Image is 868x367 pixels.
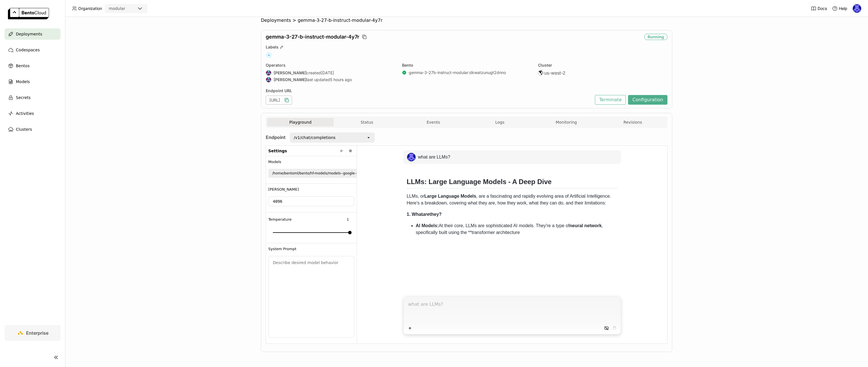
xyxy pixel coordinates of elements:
nav: Breadcrumbs navigation [261,18,672,23]
h2: LLMs: Large Language Models - A Deep Dive [407,178,618,188]
span: Enterprise [26,330,48,336]
span: us-west-2 [544,70,565,76]
strong: 1. What they? [407,212,442,217]
span: [PERSON_NAME] [268,187,299,192]
span: Logs [495,120,504,125]
strong: [PERSON_NAME] [274,77,307,82]
span: Models [16,78,30,85]
span: gemma-3-27-b-instruct-modular-4y7r [266,34,359,40]
p: LLMs, or , are a fascinating and rapidly evolving area of Artificial Intelligence. Here's a break... [407,193,618,206]
span: Temperature [268,217,292,222]
div: last updated [266,77,395,83]
a: Bentos [5,60,61,71]
div: Operators [266,63,395,68]
div: Settings [266,146,357,156]
div: Help [832,6,847,11]
strong: Endpoint [266,134,286,140]
img: Jiang [266,70,271,75]
svg: Plus [408,326,412,330]
span: + [266,52,272,58]
button: Configuration [628,95,667,105]
a: Docs [811,6,827,11]
a: Models [5,76,61,87]
li: At their core, LLMs are sophisticated AI models. They're a type of , specifically built using the... [416,222,618,236]
button: Revisions [599,118,666,126]
strong: [PERSON_NAME] [274,70,307,75]
span: Organization [78,6,102,11]
a: gemma-3-27b-instruct-modular:dkwatzunugt2dnno [409,70,506,75]
button: Playground [267,118,334,126]
strong: neural network [569,223,602,228]
img: Newton Jain [407,153,416,161]
div: /home/bentoml/bento/hf-models/models--google--gemma-3-27b-it/snapshots/005ad3404e59d6023443cb575d... [272,170,490,176]
button: Monitoring [533,118,600,126]
div: Cluster [538,63,667,68]
a: Enterprise [5,325,61,341]
span: Secrets [16,94,31,101]
span: Docs [818,6,827,11]
div: Endpoint URL [266,88,592,93]
a: Activities [5,108,61,119]
strong: Large Language Models [424,194,476,199]
strong: AI Models: [416,223,439,228]
p: what are LLMs? [418,154,450,161]
input: Selected /v1/chat/completions. [336,135,337,140]
button: Terminate [595,95,626,105]
input: Temperature [341,216,354,223]
div: Bento [402,63,531,68]
img: Newton Jain [853,4,861,13]
span: gemma-3-27-b-instruct-modular-4y7r [298,18,382,23]
span: Clusters [16,126,32,133]
span: Deployments [261,18,291,23]
span: Help [839,6,847,11]
img: logo [8,8,49,19]
span: System Prompt [268,247,296,251]
a: Deployments [5,28,61,40]
button: content is loading [610,324,618,332]
em: are [423,212,429,217]
span: [DATE] [321,70,334,75]
div: /v1/chat/completions [294,135,335,140]
div: created [266,70,395,76]
button: Status [334,118,400,126]
a: Clusters [5,124,61,135]
div: modular [109,6,125,11]
span: Deployments [16,31,42,37]
span: 5 hours ago [330,77,352,82]
span: Models [268,160,281,164]
a: Codespaces [5,44,61,56]
span: Bentos [16,62,29,69]
button: Events [400,118,467,126]
span: Codespaces [16,47,40,53]
img: Jiang [266,77,271,82]
div: Running [644,34,667,40]
span: Activities [16,110,34,117]
a: Secrets [5,92,61,103]
svg: open [366,135,371,140]
span: > [291,18,298,23]
div: Labels [266,45,667,50]
div: [URL] [266,96,292,105]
